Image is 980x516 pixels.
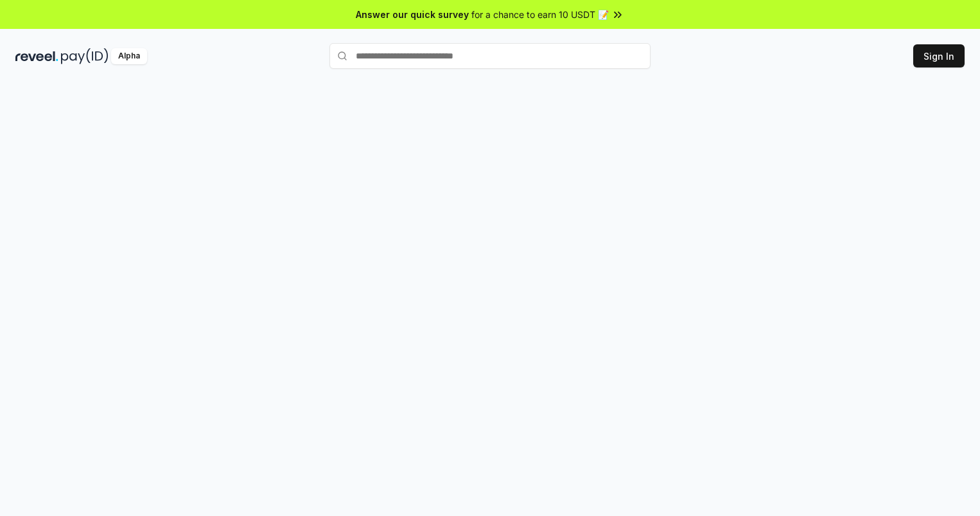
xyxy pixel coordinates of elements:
img: reveel_dark [15,48,58,64]
div: Alpha [111,48,147,64]
button: Sign In [913,44,965,67]
span: for a chance to earn 10 USDT 📝 [471,8,609,21]
img: pay_id [61,48,109,64]
span: Answer our quick survey [356,8,469,21]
